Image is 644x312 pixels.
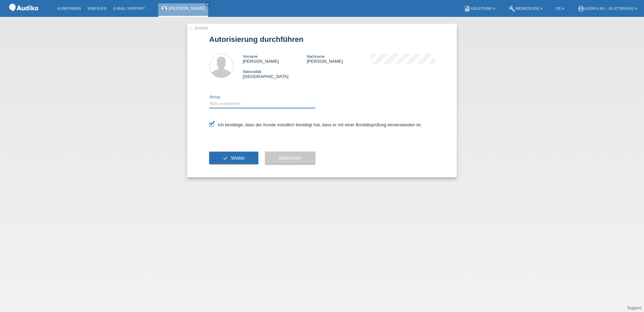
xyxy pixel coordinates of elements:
i: close [206,2,210,6]
span: Vorname [243,54,258,58]
div: [PERSON_NAME] [307,54,371,64]
a: Kund*innen [54,6,84,10]
div: [GEOGRAPHIC_DATA] [243,69,307,79]
h1: Autorisierung durchführen [209,35,435,44]
div: [PERSON_NAME] [243,54,307,64]
span: Abbrechen [279,155,302,161]
a: buildWerkzeuge ▾ [505,6,546,10]
a: POS — MF Group [7,13,40,18]
label: Ich bestätige, dass der Kunde mündlich bestätigt hat, dass er mit einer Bonitätsprüfung einversta... [209,122,422,127]
a: bookAnleitung ▾ [460,6,498,10]
span: Nationalität [243,70,261,74]
a: E-Mail Support [110,6,149,10]
i: book [464,5,471,12]
i: check [223,155,228,161]
a: close [205,2,210,6]
span: Nachname [307,54,325,58]
a: DE ▾ [553,6,568,10]
span: Weiter [231,155,245,161]
a: ← Zurück [189,25,208,30]
a: Support [627,306,641,310]
button: Abbrechen [265,152,315,164]
a: account_circleAudika AG - Glattbrugg ▾ [574,6,641,10]
a: Einkäufe [84,6,110,10]
i: account_circle [578,5,584,12]
i: build [509,5,515,12]
a: [PERSON_NAME] [169,6,205,11]
button: check Weiter [209,152,258,164]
